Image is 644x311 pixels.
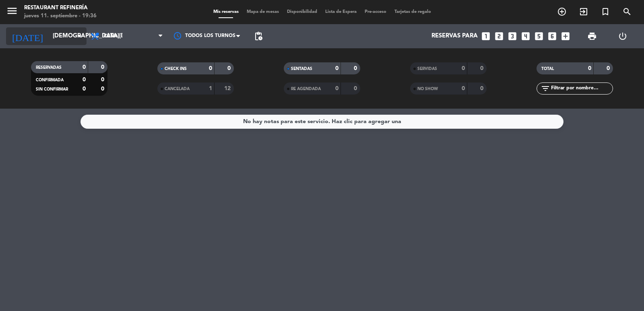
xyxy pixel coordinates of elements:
i: add_box [560,31,571,41]
span: Pre-acceso [361,10,390,14]
i: add_circle_outline [557,7,567,16]
span: RESERVADAS [36,66,62,70]
strong: 0 [588,66,591,71]
strong: 1 [209,86,212,91]
i: looks_3 [507,31,518,41]
span: CHECK INS [165,67,187,71]
strong: 0 [101,86,106,92]
span: CONFIRMADA [36,78,64,82]
strong: 0 [209,66,212,71]
i: menu [6,5,18,17]
input: Filtrar por nombre... [550,84,613,93]
strong: 0 [462,86,465,91]
span: Reservas para [431,33,478,40]
strong: 12 [224,86,232,91]
div: Restaurant Refinería [24,4,97,12]
span: Lista de Espera [321,10,361,14]
button: menu [6,5,18,20]
strong: 0 [83,64,86,70]
strong: 0 [480,86,485,91]
i: looks_4 [520,31,531,41]
div: No hay notas para este servicio. Haz clic para agregar una [243,117,401,126]
span: NO SHOW [417,87,438,91]
i: exit_to_app [579,7,588,16]
strong: 0 [101,64,106,70]
strong: 0 [354,66,359,71]
i: looks_two [494,31,504,41]
strong: 0 [227,66,232,71]
strong: 0 [83,77,86,82]
i: looks_6 [547,31,557,41]
span: Mapa de mesas [243,10,283,14]
i: search [622,7,632,16]
div: jueves 11. septiembre - 19:36 [24,12,97,20]
strong: 0 [480,66,485,71]
span: Tarjetas de regalo [390,10,435,14]
span: TOTAL [541,67,554,71]
strong: 0 [335,66,339,71]
i: arrow_drop_down [75,31,85,41]
div: LOG OUT [607,24,638,48]
span: SENTADAS [291,67,312,71]
strong: 0 [335,86,339,91]
i: looks_one [481,31,491,41]
span: Mis reservas [209,10,243,14]
i: looks_5 [534,31,544,41]
i: filter_list [541,84,550,93]
span: Cena [104,33,118,39]
span: SERVIDAS [417,67,437,71]
span: CANCELADA [165,87,190,91]
i: turned_in_not [601,7,610,16]
strong: 0 [83,86,86,92]
span: Disponibilidad [283,10,321,14]
strong: 0 [101,77,106,82]
strong: 0 [462,66,465,71]
i: [DATE] [6,27,49,45]
span: pending_actions [254,31,263,41]
span: print [587,31,597,41]
span: RE AGENDADA [291,87,321,91]
span: SIN CONFIRMAR [36,87,68,91]
strong: 0 [607,66,611,71]
i: power_settings_new [618,31,627,41]
strong: 0 [354,86,359,91]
